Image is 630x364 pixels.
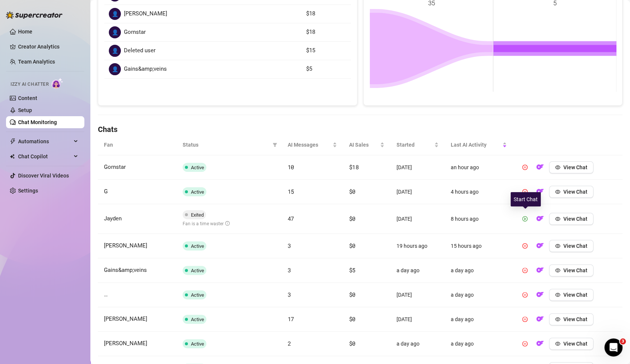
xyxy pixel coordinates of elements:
[98,135,177,155] th: Fan
[109,45,121,57] div: 👤
[306,9,346,18] article: $18
[349,315,355,323] span: $0
[555,165,560,170] span: eye
[620,338,626,344] span: 3
[534,186,546,198] button: OF
[104,188,108,195] span: G
[445,258,513,283] td: a day ago
[349,340,355,347] span: $0
[522,216,528,221] span: play-circle
[555,216,560,221] span: eye
[534,217,546,223] a: OF
[191,165,204,170] span: Active
[534,342,546,348] a: OF
[349,188,355,195] span: $0
[282,135,343,155] th: AI Messages
[549,338,593,350] button: View Chat
[391,155,445,180] td: [DATE]
[288,242,291,249] span: 3
[534,313,546,325] button: OF
[104,291,108,298] span: …
[555,292,560,297] span: eye
[391,332,445,356] td: a day ago
[555,189,560,194] span: eye
[288,215,294,222] span: 47
[534,318,546,324] a: OF
[549,161,593,173] button: View Chat
[288,188,294,195] span: 15
[18,119,57,125] a: Chat Monitoring
[6,11,63,19] img: logo-BBDzfeDw.svg
[104,267,147,273] span: Gains&amp;veins
[288,340,291,347] span: 2
[288,266,291,274] span: 3
[109,26,121,38] div: 👤
[349,141,378,149] span: AI Sales
[522,268,528,273] span: pause-circle
[563,216,587,222] span: View Chat
[445,234,513,258] td: 15 hours ago
[343,135,391,155] th: AI Sales
[563,341,587,347] span: View Chat
[397,141,433,149] span: Started
[549,313,593,325] button: View Chat
[534,338,546,350] button: OF
[391,204,445,234] td: [DATE]
[191,292,204,298] span: Active
[549,289,593,301] button: View Chat
[536,291,544,298] img: OF
[18,29,32,35] a: Home
[18,188,38,194] a: Settings
[18,107,32,113] a: Setup
[445,307,513,332] td: a day ago
[18,59,55,65] a: Team Analytics
[225,221,230,226] span: info-circle
[391,180,445,204] td: [DATE]
[563,292,587,298] span: View Chat
[604,338,622,356] iframe: Intercom live chat
[349,163,359,171] span: $18
[563,164,587,170] span: View Chat
[549,186,593,198] button: View Chat
[445,204,513,234] td: 8 hours ago
[555,317,560,322] span: eye
[522,243,528,249] span: pause-circle
[536,215,544,222] img: OF
[124,28,146,37] span: Gornstar
[534,269,546,275] a: OF
[349,242,355,249] span: $0
[109,8,121,20] div: 👤
[536,340,544,347] img: OF
[445,283,513,307] td: a day ago
[98,124,622,135] h4: Chats
[534,289,546,301] button: OF
[104,315,147,322] span: [PERSON_NAME]
[534,190,546,196] a: OF
[522,165,528,170] span: pause-circle
[536,242,544,249] img: OF
[10,138,16,144] span: thunderbolt
[522,292,528,297] span: pause-circle
[18,41,78,53] a: Creator Analytics
[549,213,593,225] button: View Chat
[522,189,528,194] span: pause-circle
[104,215,122,222] span: Jayden
[534,244,546,250] a: OF
[18,135,72,147] span: Automations
[534,293,546,299] a: OF
[124,65,167,74] span: Gains&amp;veins
[534,213,546,225] button: OF
[288,291,291,298] span: 3
[536,315,544,323] img: OF
[18,95,37,101] a: Content
[391,283,445,307] td: [DATE]
[563,316,587,322] span: View Chat
[555,341,560,346] span: eye
[191,212,204,218] span: Exited
[445,135,513,155] th: Last AI Activity
[191,268,204,273] span: Active
[273,143,277,147] span: filter
[124,9,167,18] span: [PERSON_NAME]
[534,264,546,276] button: OF
[349,215,355,222] span: $0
